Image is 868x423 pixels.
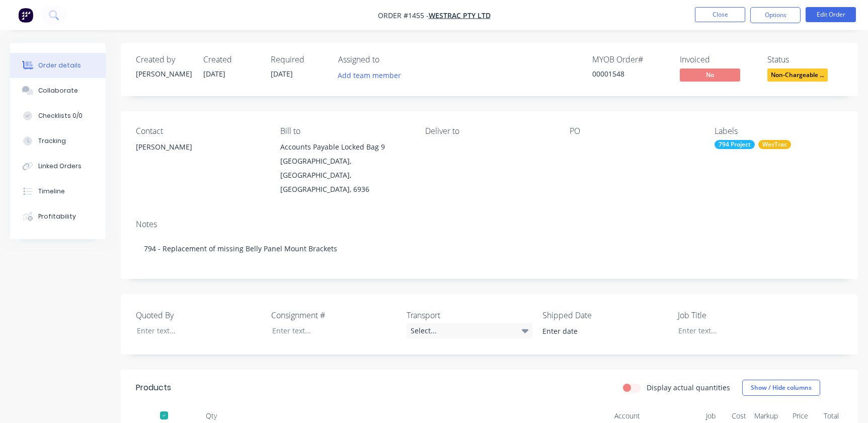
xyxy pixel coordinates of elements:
[18,8,33,23] img: Factory
[715,140,755,149] div: 794 Project
[136,220,843,229] div: Notes
[136,382,171,394] div: Products
[407,309,532,321] label: Transport
[136,140,264,154] div: [PERSON_NAME]
[271,69,293,79] span: [DATE]
[425,126,554,136] div: Deliver to
[767,68,828,81] span: Non-Chargeable ...
[10,154,106,179] button: Linked Orders
[38,136,66,146] div: Tracking
[280,154,409,196] div: [GEOGRAPHIC_DATA], [GEOGRAPHIC_DATA], [GEOGRAPHIC_DATA], 6936
[136,55,191,64] div: Created by
[592,68,668,79] div: 00001548
[750,7,801,23] button: Options
[806,7,856,22] button: Edit Order
[38,86,78,95] div: Collaborate
[742,380,820,396] button: Show / Hide columns
[10,78,106,103] button: Collaborate
[767,55,843,64] div: Status
[203,69,225,79] span: [DATE]
[767,68,828,84] button: Non-Chargeable ...
[378,11,429,20] span: Order #1455 -
[647,382,730,393] label: Display actual quantities
[271,55,326,64] div: Required
[136,309,262,321] label: Quoted By
[38,162,82,171] div: Linked Orders
[38,212,76,221] div: Profitability
[280,126,409,136] div: Bill to
[333,68,407,82] button: Add team member
[715,126,843,136] div: Labels
[280,140,409,196] div: Accounts Payable Locked Bag 9[GEOGRAPHIC_DATA], [GEOGRAPHIC_DATA], [GEOGRAPHIC_DATA], 6936
[38,111,83,120] div: Checklists 0/0
[570,126,698,136] div: PO
[338,68,407,82] button: Add team member
[429,11,491,20] a: WesTrac Pty Ltd
[407,323,532,338] div: Select...
[280,140,409,154] div: Accounts Payable Locked Bag 9
[38,61,81,70] div: Order details
[695,7,745,22] button: Close
[10,53,106,78] button: Order details
[338,55,439,64] div: Assigned to
[10,128,106,154] button: Tracking
[38,187,65,196] div: Timeline
[136,233,843,264] div: 794 - Replacement of missing Belly Panel Mount Brackets
[678,309,804,321] label: Job Title
[535,324,661,339] input: Enter date
[136,140,264,172] div: [PERSON_NAME]
[680,55,755,64] div: Invoiced
[271,309,397,321] label: Consignment #
[592,55,668,64] div: MYOB Order #
[758,140,791,149] div: WesTrac
[10,103,106,128] button: Checklists 0/0
[680,68,740,81] span: No
[542,309,668,321] label: Shipped Date
[10,204,106,229] button: Profitability
[136,126,264,136] div: Contact
[203,55,259,64] div: Created
[136,68,191,79] div: [PERSON_NAME]
[10,179,106,204] button: Timeline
